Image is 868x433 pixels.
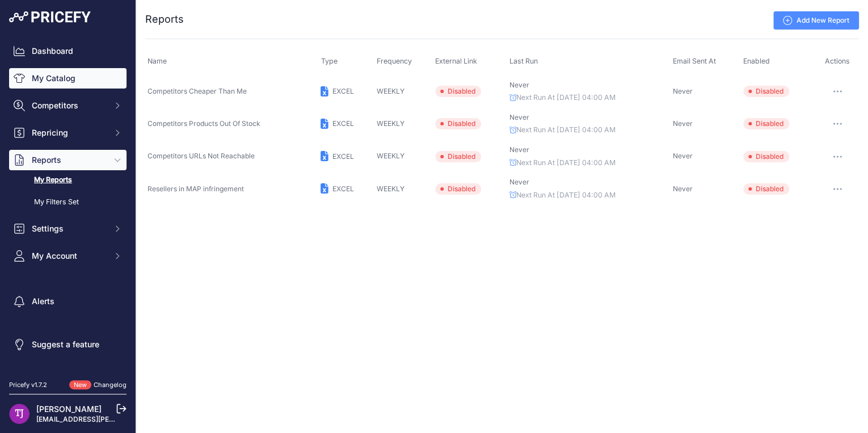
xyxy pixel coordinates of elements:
a: Changelog [94,381,127,389]
span: WEEKLY [377,119,404,128]
span: Never [509,178,529,186]
a: My Reports [9,170,127,190]
span: Disabled [743,86,789,97]
span: Never [673,184,693,193]
span: Frequency [377,57,412,65]
a: My Catalog [9,68,127,89]
span: Disabled [435,118,481,129]
span: Reports [32,154,106,166]
button: Repricing [9,123,127,143]
p: Next Run At [DATE] 04:00 AM [509,158,668,169]
span: Repricing [32,127,106,138]
span: Never [509,81,529,89]
span: WEEKLY [377,87,404,95]
div: Pricefy v1.7.2 [9,380,47,390]
span: Last Run [509,57,538,65]
a: [EMAIL_ADDRESS][PERSON_NAME][DOMAIN_NAME] [36,415,211,423]
span: Disabled [743,183,789,195]
p: Next Run At [DATE] 04:00 AM [509,125,668,136]
span: Disabled [435,86,481,97]
span: My Account [32,250,106,262]
span: Email Sent At [673,57,716,65]
span: Resellers in MAP infringement [148,184,244,193]
button: Reports [9,150,127,170]
span: Never [509,113,529,121]
span: WEEKLY [377,184,404,193]
span: Settings [32,223,106,234]
h2: Reports [145,11,184,27]
nav: Sidebar [9,41,127,367]
span: EXCEL [332,87,354,95]
p: Next Run At [DATE] 04:00 AM [509,190,668,201]
img: Pricefy Logo [9,11,91,23]
span: Never [509,145,529,154]
span: Disabled [435,183,481,195]
span: Never [673,152,693,160]
a: Add New Report [773,11,859,30]
span: Disabled [743,151,789,162]
span: Actions [825,57,850,65]
span: EXCEL [332,119,354,128]
span: Competitors Cheaper Than Me [148,87,247,95]
span: Never [673,87,693,95]
span: Disabled [743,118,789,129]
span: External Link [435,57,477,65]
button: Settings [9,218,127,239]
span: Competitors URLs Not Reachable [148,152,255,160]
a: My Filters Set [9,192,127,212]
a: Dashboard [9,41,127,61]
button: My Account [9,246,127,266]
span: Disabled [435,151,481,162]
span: New [69,380,91,390]
span: Enabled [743,57,770,65]
span: EXCEL [332,152,354,161]
span: Name [148,57,167,65]
span: Competitors [32,100,106,111]
p: Next Run At [DATE] 04:00 AM [509,93,668,103]
button: Competitors [9,95,127,116]
span: Never [673,119,693,128]
span: WEEKLY [377,152,404,160]
span: EXCEL [332,184,354,193]
a: Alerts [9,291,127,312]
span: Competitors Products Out Of Stock [148,119,260,128]
a: Suggest a feature [9,334,127,355]
a: [PERSON_NAME] [36,404,102,414]
span: Type [321,57,337,65]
